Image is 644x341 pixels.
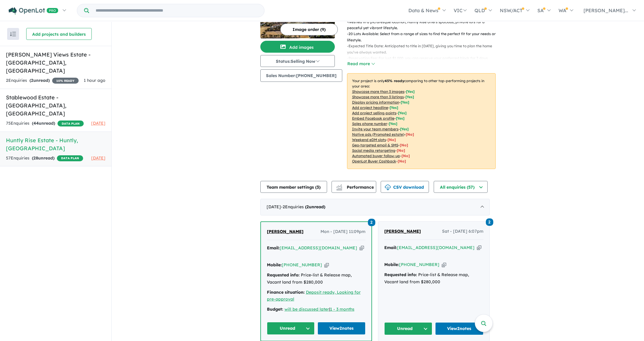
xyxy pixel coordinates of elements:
[352,137,386,142] u: Weekend eDM slots
[10,32,16,36] img: sort.svg
[57,121,84,126] span: DATA PLAN
[389,121,397,126] span: [ Yes ]
[91,121,105,126] span: [DATE]
[6,77,79,84] div: 2 Enquir ies
[396,116,405,121] span: [ Yes ]
[477,245,481,251] button: Copy
[336,186,342,190] img: bar-chart.svg
[406,89,415,94] span: [ Yes ]
[267,306,365,313] div: |
[31,78,33,83] span: 2
[360,245,364,251] button: Copy
[267,272,365,286] div: Price-list & Release map, Vacant land from $280,000
[347,55,500,68] p: - Reservation Fee: For just $1,000, you can reserve your preferred block for 7 days, allowing you...
[384,262,399,267] strong: Mobile:
[347,43,500,55] p: - Expected Title Date: Anticipated to title in [DATE], giving you time to plan the home you’ve al...
[368,218,375,226] a: 2
[267,262,282,268] strong: Mobile:
[330,306,354,312] a: 1 - 3 months
[486,218,493,226] span: 2
[434,181,488,193] button: All enquiries (57)
[398,111,407,115] span: [ Yes ]
[321,228,365,235] span: Mon - [DATE] 11:09pm
[486,218,493,226] a: 2
[57,155,83,161] span: DATA PLAN
[260,181,327,193] button: Team member settings (3)
[402,154,410,158] span: [No]
[368,219,375,226] span: 2
[405,95,414,99] span: [ Yes ]
[400,143,408,147] span: [No]
[352,95,404,99] u: Showcase more than 3 listings
[400,127,409,131] span: [ Yes ]
[352,89,405,94] u: Showcase more than 3 images
[397,245,475,250] a: [EMAIL_ADDRESS][DOMAIN_NAME]
[280,245,357,251] a: [EMAIL_ADDRESS][DOMAIN_NAME]
[347,73,496,169] p: Your project is only comparing to other top-performing projects in your area: - - - - - - - - - -...
[9,7,58,15] img: Openlot PRO Logo White
[52,78,79,84] span: 10 % READY
[332,181,376,193] button: Performance
[6,155,83,162] div: 57 Enquir ies
[267,228,304,235] a: [PERSON_NAME]
[318,322,365,335] a: View2notes
[280,24,338,35] button: Image order (9)
[6,93,105,118] h5: Stablewood Estate - [GEOGRAPHIC_DATA] , [GEOGRAPHIC_DATA]
[401,100,409,104] span: [ Yes ]
[384,228,421,235] a: [PERSON_NAME]
[6,136,105,152] h5: Huntly Rise Estate - Huntly , [GEOGRAPHIC_DATA]
[317,184,319,190] span: 3
[385,79,404,83] b: 45 % ready
[337,184,374,190] span: Performance
[352,154,400,158] u: Automated buyer follow-up
[384,245,397,250] strong: Email:
[26,28,92,40] button: Add projects and builders
[442,228,483,235] span: Sat - [DATE] 6:07pm
[388,137,396,142] span: [No]
[324,262,329,268] button: Copy
[260,55,335,67] button: Status:Selling Now
[397,148,405,153] span: [No]
[385,184,391,190] img: download icon
[267,272,300,278] strong: Requested info:
[267,322,315,335] button: Unread
[32,155,55,161] strong: ( unread)
[84,78,105,83] span: 1 hour ago
[398,159,406,163] span: [No]
[336,184,342,188] img: line-chart.svg
[267,229,304,234] span: [PERSON_NAME]
[6,120,84,127] div: 75 Enquir ies
[307,204,309,209] span: 2
[267,290,361,302] a: Deposit ready, Looking for pre-approval
[347,19,500,31] p: - Nestled in a picturesque location, Huntly Rise offers spacious, private lots for a peaceful yet...
[352,132,404,137] u: Native ads (Promoted estate)
[347,31,500,43] p: - 20 Lots Available: Select from a range of sizes to find the perfect fit for your needs and life...
[384,322,433,335] button: Unread
[442,262,446,268] button: Copy
[267,290,305,295] strong: Finance situation:
[352,116,394,121] u: Embed Facebook profile
[267,306,283,312] strong: Budget:
[584,7,628,13] span: [PERSON_NAME]...
[260,69,342,82] button: Sales Number:[PHONE_NUMBER]
[90,4,263,17] input: Try estate name, suburb, builder or developer
[32,121,55,126] strong: ( unread)
[384,271,483,286] div: Price-list & Release map, Vacant land from $280,000
[352,148,395,153] u: Social media retargeting
[33,155,38,161] span: 28
[406,132,414,137] span: [No]
[352,159,396,163] u: OpenLot Buyer Cashback
[33,121,39,126] span: 44
[284,306,329,312] a: will be discussed later
[384,229,421,234] span: [PERSON_NAME]
[267,245,280,251] strong: Email:
[347,60,375,67] button: Read more
[260,41,335,53] button: Add images
[352,127,399,131] u: Invite your team members
[352,105,388,110] u: Add project headline
[435,322,483,335] a: View2notes
[29,78,50,83] strong: ( unread)
[282,262,322,268] a: [PHONE_NUMBER]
